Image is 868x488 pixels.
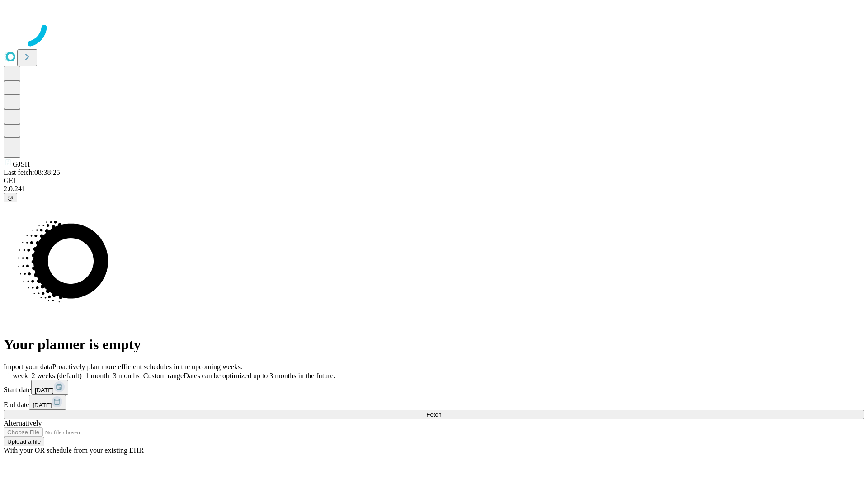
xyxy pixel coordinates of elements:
[4,419,42,427] span: Alternatively
[4,177,864,185] div: GEI
[4,185,864,193] div: 2.0.241
[4,380,864,395] div: Start date
[4,336,864,353] h1: Your planner is empty
[7,372,28,380] span: 1 week
[31,380,68,395] button: [DATE]
[32,372,82,380] span: 2 weeks (default)
[4,410,864,419] button: Fetch
[7,194,14,201] span: @
[35,387,54,394] span: [DATE]
[29,395,66,410] button: [DATE]
[4,169,60,176] span: Last fetch: 08:38:25
[4,437,44,446] button: Upload a file
[13,160,30,168] span: GJSH
[4,193,17,202] button: @
[184,372,335,380] span: Dates can be optimized up to 3 months in the future.
[52,363,242,371] span: Proactively plan more efficient schedules in the upcoming weeks.
[113,372,140,380] span: 3 months
[426,411,441,418] span: Fetch
[4,395,864,410] div: End date
[143,372,184,380] span: Custom range
[4,446,144,454] span: With your OR schedule from your existing EHR
[85,372,109,380] span: 1 month
[33,402,52,408] span: [DATE]
[4,363,52,371] span: Import your data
